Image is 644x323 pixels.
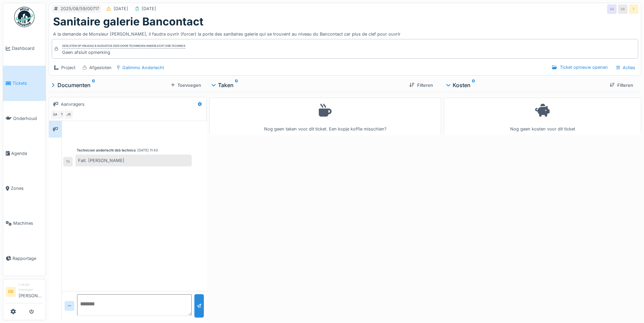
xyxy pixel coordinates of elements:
[3,31,46,66] a: Dashboard
[447,81,604,89] div: Kosten
[92,81,95,89] sup: 0
[14,7,34,27] img: Badge_color-CXgf-gQk.svg
[613,63,638,73] div: Acties
[13,80,43,86] span: Tickets
[61,64,75,71] div: Project
[50,110,60,119] div: SA
[235,81,238,89] sup: 0
[53,15,204,28] h1: Sanitaire galerie Bancontact
[77,148,136,153] div: Technicien anderlecht dsb technics
[64,110,73,119] div: JR
[13,255,43,262] span: Rapportage
[407,81,435,90] div: Filteren
[448,101,637,132] div: Nog geen kosten voor dit ticket
[214,101,436,132] div: Nog geen taken voor dit ticket. Een kopje koffie misschien?
[51,81,168,89] div: Documenten
[13,220,43,226] span: Machines
[11,150,43,157] span: Agenda
[13,115,43,122] span: Onderhoud
[114,5,128,12] div: [DATE]
[62,44,185,48] div: Gesloten op vrijdag 8 augustus 2025 door Technicien Anderlecht DSB Technics
[122,64,164,71] div: Galimmo Anderlecht
[89,64,112,71] div: Afgesloten
[11,185,43,191] span: Zones
[61,101,85,107] div: Aanvragers
[549,63,610,72] div: Ticket opnieuw openen
[3,171,46,206] a: Zones
[12,45,43,52] span: Dashboard
[62,49,185,56] div: Geen afsluit opmerking
[142,5,156,12] div: [DATE]
[61,5,99,12] div: 2025/08/59/00717
[168,81,204,90] div: Toevoegen
[63,157,73,166] div: TA
[6,287,16,297] li: RR
[3,136,46,171] a: Agenda
[53,28,637,37] div: A la demande de Monsieur [PERSON_NAME], il faudra ouvrir (forcer) la porte des sanitaires galerie...
[607,81,636,90] div: Filteren
[19,282,43,302] li: [PERSON_NAME]
[618,4,627,14] div: SA
[629,4,638,14] div: T
[3,66,46,101] a: Tickets
[75,155,192,166] div: Fait. [PERSON_NAME]
[19,282,43,292] div: Lokale manager
[607,4,617,14] div: SA
[3,101,46,136] a: Onderhoud
[212,81,404,89] div: Taken
[3,241,46,276] a: Rapportage
[472,81,475,89] sup: 0
[57,110,67,119] div: T
[3,206,46,241] a: Machines
[6,282,43,303] a: RR Lokale manager[PERSON_NAME]
[137,148,158,153] div: [DATE] 11:40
